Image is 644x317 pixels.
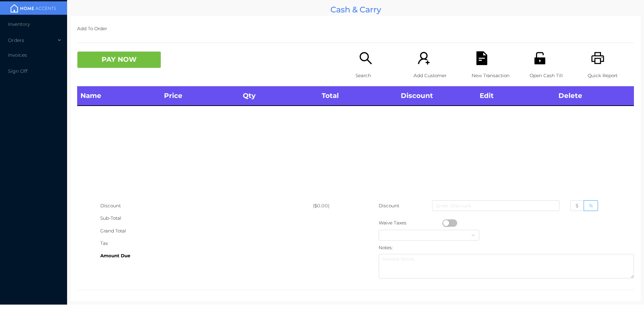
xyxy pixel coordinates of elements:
[379,200,400,212] p: Discount
[417,51,431,65] i: icon: user-add
[239,86,318,106] th: Qty
[313,200,356,212] div: ($0.00)
[432,200,559,211] input: Enter Discount
[533,51,547,65] i: icon: unlock
[471,233,475,238] i: icon: down
[397,86,476,106] th: Discount
[591,51,605,65] i: icon: printer
[588,69,634,82] p: Quick Report
[70,3,641,16] div: Cash & Carry
[379,217,442,229] div: Waive Taxes
[8,21,30,27] span: Inventory
[379,245,393,250] label: Notes:
[8,52,27,58] span: Invoices
[100,225,313,237] div: Grand Total
[356,69,402,82] p: Search
[530,69,576,82] p: Open Cash Till
[100,200,313,212] div: Discount
[100,250,313,262] div: Amount Due
[77,22,634,35] p: Add To Order
[359,51,373,65] i: icon: search
[555,86,634,106] th: Delete
[472,69,518,82] p: New Transaction
[77,86,161,106] th: Name
[8,3,58,13] img: mainBanner
[414,69,460,82] p: Add Customer
[77,51,161,68] button: PAY NOW
[318,86,397,106] th: Total
[476,86,555,106] th: Edit
[8,68,28,74] span: Sign Off
[589,203,593,209] span: %
[100,212,313,224] div: Sub-Total
[161,86,239,106] th: Price
[475,51,489,65] i: icon: file-text
[100,237,313,250] div: Tax
[576,203,579,209] span: $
